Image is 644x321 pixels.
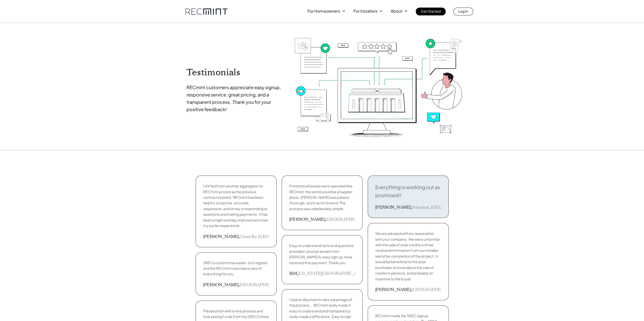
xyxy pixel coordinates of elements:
[354,8,377,15] p: For Installers
[411,204,412,210] h3: ,
[289,183,355,211] p: If more businesses were operated like RECmint, the world would be a happier place. [PERSON_NAME] ...
[421,8,441,15] p: Get Started
[325,216,326,223] h3: ,
[375,183,441,199] p: Everything is working out as promised!!
[307,8,340,15] p: For Homeowners
[289,243,355,265] p: Easy to understand facts and questions provided ; prompt emails from [PERSON_NAME] A; easy sign u...
[239,234,240,240] h3: ,
[203,282,239,288] h3: [PERSON_NAME]
[391,8,402,15] p: About
[203,260,269,277] p: SRECs could not be easier. Just register and the RECmint crew takes care of everything for you.
[375,231,441,282] p: We are pleased with our association with your company. We were unfamiliar with the sale of solar ...
[203,234,239,240] h3: [PERSON_NAME]
[289,270,297,277] h3: J&M
[453,8,473,15] a: Log In
[186,67,286,78] p: Testimonials
[375,287,411,293] h3: [PERSON_NAME]
[203,183,269,228] p: I shifted from another aggregator to RECmint as soon as the previous contract expired. RECmint ha...
[186,84,282,112] span: RECmint customers appreciate easy signup, responsive service, great pricing, and a transparent pr...
[411,287,412,293] h3: ,
[240,282,331,288] p: [GEOGRAPHIC_DATA], [GEOGRAPHIC_DATA]
[412,204,476,210] p: Staunton, [GEOGRAPHIC_DATA]
[412,287,503,293] p: [GEOGRAPHIC_DATA], [GEOGRAPHIC_DATA]
[326,216,417,223] p: [GEOGRAPHIC_DATA], [GEOGRAPHIC_DATA]
[289,216,325,223] h3: [PERSON_NAME]
[416,8,446,15] a: Get Started
[458,8,468,15] p: Log In
[297,270,298,277] h3: ,
[239,282,240,288] h3: ,
[298,270,413,277] p: [US_STATE][GEOGRAPHIC_DATA], [GEOGRAPHIC_DATA]
[240,234,303,240] p: Chantilly, [GEOGRAPHIC_DATA]
[375,204,411,210] h3: [PERSON_NAME]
